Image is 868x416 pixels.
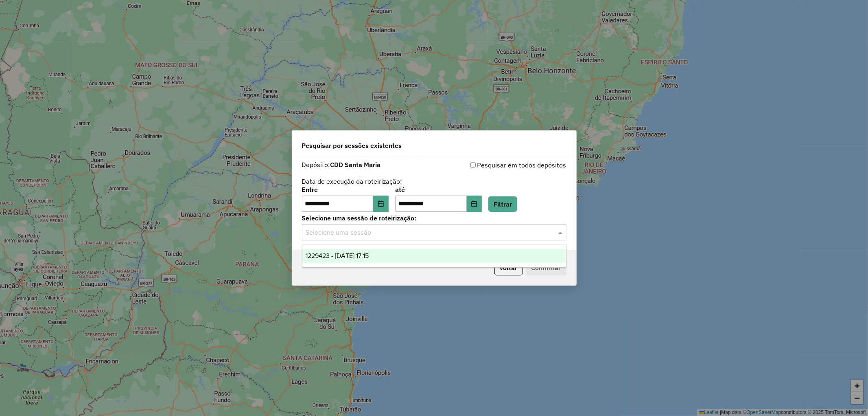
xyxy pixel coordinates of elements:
[488,196,517,212] button: Filtrar
[467,196,482,212] button: Choose Date
[302,141,402,150] span: Pesquisar por sessões existentes
[434,160,566,170] div: Pesquisar em todos depósitos
[373,196,389,212] button: Choose Date
[302,160,381,169] label: Depósito:
[302,213,566,223] label: Selecione uma sessão de roteirização:
[395,185,482,194] label: até
[330,161,381,169] strong: CDD Santa Maria
[302,176,402,186] label: Data de execução da roteirização:
[302,244,566,268] ng-dropdown-panel: Options list
[302,185,389,194] label: Entre
[306,252,369,259] span: 1229423 - [DATE] 17:15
